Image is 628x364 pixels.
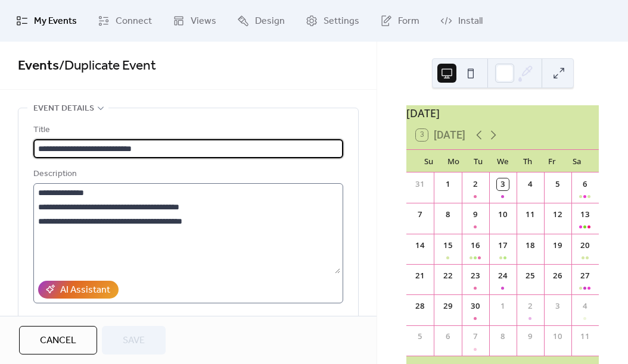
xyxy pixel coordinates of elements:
a: Settings [297,5,368,37]
div: 27 [579,270,591,282]
div: Mo [441,150,466,172]
div: 8 [497,331,509,343]
span: Install [458,14,483,29]
div: Th [515,150,540,172]
div: 1 [442,178,454,190]
div: 29 [442,300,454,312]
div: 23 [470,270,481,282]
div: 24 [497,270,509,282]
span: Form [398,14,419,29]
div: 3 [497,178,509,190]
a: My Events [7,5,86,37]
span: Design [255,14,285,29]
div: 21 [415,270,427,282]
div: 28 [415,300,427,312]
div: 11 [524,209,536,221]
div: Description [33,167,341,181]
div: [DATE] [406,105,599,121]
div: 5 [415,331,427,343]
a: Design [228,5,294,37]
div: 9 [524,331,536,343]
div: Sa [564,150,589,172]
div: 7 [415,209,427,221]
div: AI Assistant [60,283,110,297]
div: 18 [524,240,536,252]
div: 1 [497,300,509,312]
div: Tu [465,150,490,172]
div: 20 [579,240,591,252]
div: 14 [415,240,427,252]
div: 13 [579,209,591,221]
a: Install [431,5,492,37]
div: Fr [540,150,565,172]
div: 10 [497,209,509,221]
span: Views [191,14,216,29]
div: 2 [524,300,536,312]
div: 10 [552,331,564,343]
div: 12 [552,209,564,221]
span: Settings [324,14,359,29]
div: Su [416,150,441,172]
div: 9 [470,209,481,221]
div: 8 [442,209,454,221]
div: 30 [470,300,481,312]
div: 4 [579,300,591,312]
div: 3 [552,300,564,312]
button: AI Assistant [38,281,119,299]
button: Cancel [19,326,97,354]
div: 25 [524,270,536,282]
span: My Events [34,14,77,29]
div: 11 [579,331,591,343]
div: 6 [579,178,591,190]
div: 2 [470,178,481,190]
div: 17 [497,240,509,252]
div: 15 [442,240,454,252]
div: 5 [552,178,564,190]
div: 6 [442,331,454,343]
a: Form [371,5,428,37]
div: 22 [442,270,454,282]
a: Connect [89,5,161,37]
a: Events [18,53,59,79]
div: 31 [415,178,427,190]
span: / Duplicate Event [59,53,156,79]
div: 19 [552,240,564,252]
div: We [490,150,515,172]
span: Cancel [40,334,76,348]
div: Title [33,123,341,137]
span: Connect [116,14,152,29]
span: Event details [33,102,94,116]
div: 26 [552,270,564,282]
div: 4 [524,178,536,190]
a: Views [164,5,225,37]
div: 7 [470,331,481,343]
div: 16 [470,240,481,252]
